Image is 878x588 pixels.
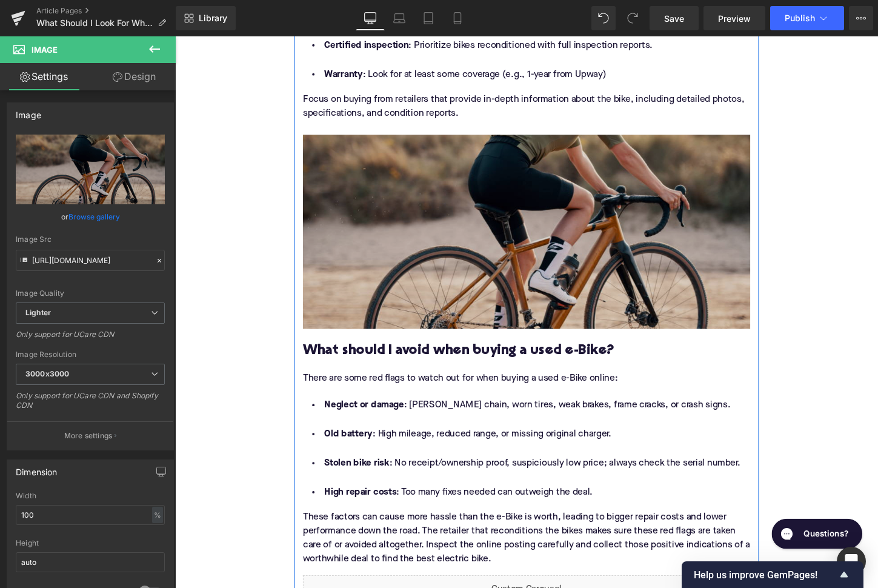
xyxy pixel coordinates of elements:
li: : Prioritize bikes reconditioned with full inspection reports. [133,1,600,18]
a: Desktop [356,6,385,30]
strong: Old battery [156,410,206,419]
li: : Look for at least some coverage (e.g., 1-year from Upway) [133,31,600,48]
button: Publish [770,6,844,30]
a: Article Pages [36,6,176,16]
input: auto [16,505,165,525]
a: Design [90,63,178,90]
div: Image [16,103,41,120]
strong: Certified inspection [156,4,244,14]
button: More settings [7,421,173,450]
div: Height [16,539,165,547]
div: These factors can cause more hassle than the e-Bike is worth, leading to bigger repair costs and ... [133,484,600,562]
button: Undo [591,6,616,30]
span: What Should I Look For When Buying a Refurbished E-Bike Online in the [GEOGRAPHIC_DATA]? [36,18,153,28]
div: Dimension [16,460,58,477]
strong: High repair costs [156,470,231,480]
p: There are some red flags to watch out for when buying a used e-Bike online: [133,350,600,363]
div: Only support for UCare CDN and Shopify CDN [16,391,165,418]
a: Preview [703,6,765,30]
div: % [152,507,163,523]
p: More settings [64,430,113,441]
iframe: Gorgias live chat messenger [616,499,721,539]
li: : High mileage, reduced range, or missing original charger. [133,406,600,424]
div: Image Quality [16,289,165,298]
div: Width [16,492,165,500]
input: Link [16,250,165,271]
a: New Library [176,6,236,30]
h2: What should I avoid when buying a used e-Bike? [133,319,600,336]
div: Focus on buying from retailers that provide in-depth information about the bike, including detail... [133,58,600,87]
b: Lighter [25,308,51,317]
button: More [849,6,873,30]
b: 3000x3000 [25,369,69,378]
div: or [16,210,165,223]
img: Upway UpCenter sales event with mechanics and customers and ebikes [133,102,600,305]
input: auto [16,552,165,572]
li: : No receipt/ownership proof, suspiciously low price; always check the serial number. [133,436,600,454]
div: Only support for UCare CDN [16,330,165,347]
a: Tablet [414,6,443,30]
button: Redo [620,6,645,30]
span: Help us improve GemPages! [694,569,837,581]
div: Open Intercom Messenger [837,547,866,576]
li: : [PERSON_NAME] chain, worn tires, weak brakes, frame cracks, or crash signs. [133,376,600,393]
strong: Stolen bike risk [156,440,224,450]
span: Save [664,12,684,25]
div: Image Src [16,235,165,244]
button: Show survey - Help us improve GemPages! [694,567,851,582]
div: Image Resolution [16,350,165,359]
a: Mobile [443,6,472,30]
a: Laptop [385,6,414,30]
span: Preview [718,12,751,25]
span: Image [32,45,58,55]
li: : Too many fixes needed can outweigh the deal. [133,467,600,484]
strong: Neglect or damage [156,379,239,389]
span: Publish [785,13,815,23]
strong: Warranty [156,35,196,44]
a: Browse gallery [68,206,120,227]
span: Library [199,13,227,24]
